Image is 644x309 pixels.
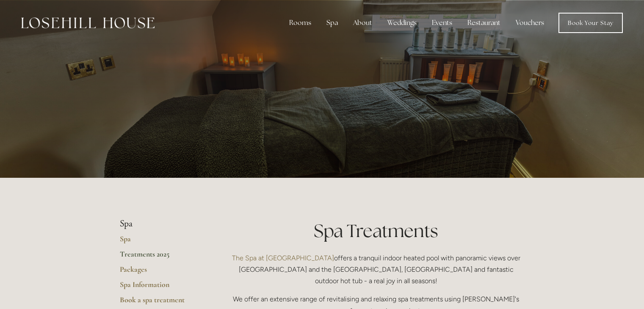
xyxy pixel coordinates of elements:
li: Spa [120,218,201,229]
a: Treatments 2025 [120,249,201,265]
img: Losehill House [21,17,155,28]
a: Packages [120,265,201,280]
a: Vouchers [509,14,551,31]
h1: Spa Treatments [228,218,525,243]
div: Spa [320,14,345,31]
div: About [346,14,379,31]
p: offers a tranquil indoor heated pool with panoramic views over [GEOGRAPHIC_DATA] and the [GEOGRAP... [228,252,525,287]
div: Events [425,14,459,31]
a: The Spa at [GEOGRAPHIC_DATA] [232,254,334,262]
div: Restaurant [461,14,507,31]
div: Rooms [282,14,318,31]
a: Book Your Stay [558,13,623,33]
div: Weddings [381,14,423,31]
a: Spa [120,234,201,249]
a: Spa Information [120,280,201,295]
